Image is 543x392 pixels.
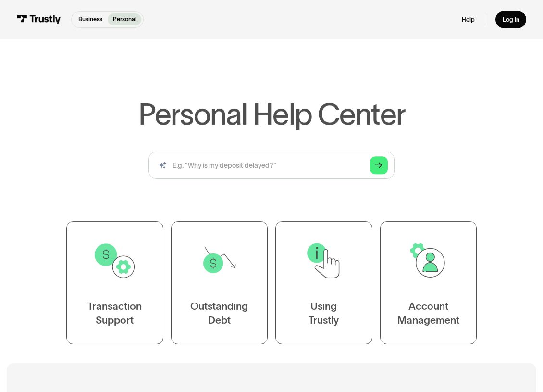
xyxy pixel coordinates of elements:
a: Business [74,13,108,26]
a: UsingTrustly [275,221,372,344]
form: Search [148,152,395,178]
div: Transaction Support [87,300,142,327]
p: Business [78,15,102,24]
input: search [148,152,395,178]
div: Log in [503,16,519,24]
a: TransactionSupport [66,221,163,344]
a: AccountManagement [380,221,477,344]
a: Log in [495,11,526,28]
div: Using Trustly [309,300,339,327]
div: Account Management [397,300,459,327]
div: Outstanding Debt [190,300,248,327]
a: Personal [108,13,141,26]
p: Personal [113,15,136,24]
h1: Personal Help Center [138,100,405,129]
a: Help [462,16,475,24]
img: Trustly Logo [17,15,61,24]
a: OutstandingDebt [171,221,268,344]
